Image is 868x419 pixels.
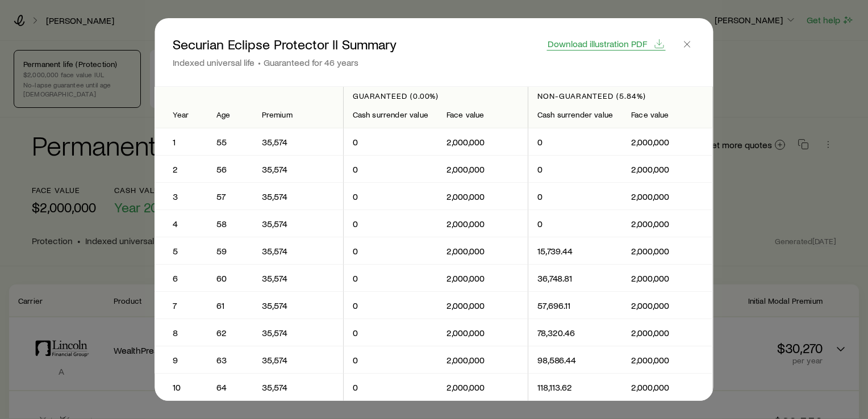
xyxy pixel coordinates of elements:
[632,218,704,229] p: 2,000,000
[262,110,334,119] div: Premium
[173,245,189,257] p: 5
[632,300,704,311] p: 2,000,000
[353,382,428,393] p: 0
[353,110,428,119] div: Cash surrender value
[632,136,704,148] p: 2,000,000
[353,91,519,100] p: Guaranteed (0.00%)
[446,245,519,257] p: 2,000,000
[537,110,613,119] div: Cash surrender value
[632,245,704,257] p: 2,000,000
[446,273,519,284] p: 2,000,000
[353,164,428,175] p: 0
[262,300,334,311] p: 35,574
[216,110,244,119] div: Age
[173,110,189,119] div: Year
[446,327,519,338] p: 2,000,000
[262,354,334,366] p: 35,574
[173,136,189,148] p: 1
[173,382,189,393] p: 10
[173,36,397,52] p: Securian Eclipse Protector II Summary
[173,57,397,68] p: Indexed universal life Guaranteed for 46 years
[632,273,704,284] p: 2,000,000
[632,382,704,393] p: 2,000,000
[216,245,244,257] p: 59
[262,218,334,229] p: 35,574
[446,191,519,202] p: 2,000,000
[537,354,613,366] p: 98,586.44
[173,354,189,366] p: 9
[353,218,428,229] p: 0
[632,191,704,202] p: 2,000,000
[216,218,244,229] p: 58
[353,354,428,366] p: 0
[216,354,244,366] p: 63
[446,382,519,393] p: 2,000,000
[262,327,334,338] p: 35,574
[632,327,704,338] p: 2,000,000
[216,191,244,202] p: 57
[446,110,519,119] div: Face value
[173,191,189,202] p: 3
[537,91,703,100] p: Non-guaranteed (5.84%)
[537,136,613,148] p: 0
[537,164,613,175] p: 0
[632,354,704,366] p: 2,000,000
[446,354,519,366] p: 2,000,000
[446,164,519,175] p: 2,000,000
[632,110,704,119] div: Face value
[353,245,428,257] p: 0
[537,191,613,202] p: 0
[173,273,189,284] p: 6
[353,191,428,202] p: 0
[173,218,189,229] p: 4
[537,218,613,229] p: 0
[537,382,613,393] p: 118,113.62
[173,300,189,311] p: 7
[537,273,613,284] p: 36,748.81
[262,191,334,202] p: 35,574
[547,37,666,51] button: Download illustration PDF
[262,273,334,284] p: 35,574
[446,136,519,148] p: 2,000,000
[548,39,647,48] span: Download illustration PDF
[353,273,428,284] p: 0
[262,382,334,393] p: 35,574
[173,327,189,338] p: 8
[537,327,613,338] p: 78,320.46
[632,164,704,175] p: 2,000,000
[446,300,519,311] p: 2,000,000
[446,218,519,229] p: 2,000,000
[173,164,189,175] p: 2
[537,300,613,311] p: 57,696.11
[353,327,428,338] p: 0
[537,245,613,257] p: 15,739.44
[216,273,244,284] p: 60
[216,164,244,175] p: 56
[353,136,428,148] p: 0
[216,382,244,393] p: 64
[262,136,334,148] p: 35,574
[216,136,244,148] p: 55
[216,327,244,338] p: 62
[262,164,334,175] p: 35,574
[262,245,334,257] p: 35,574
[216,300,244,311] p: 61
[353,300,428,311] p: 0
